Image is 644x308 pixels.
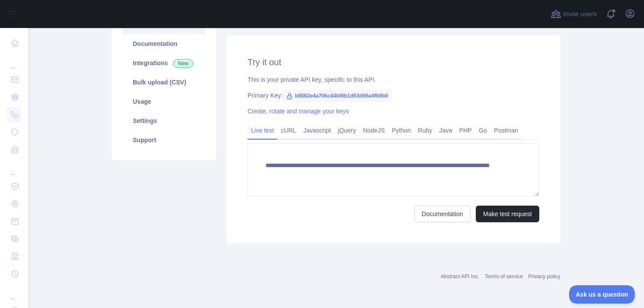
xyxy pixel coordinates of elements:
[485,273,523,280] a: Terms of service
[248,75,539,84] div: This is your private API key, specific to this API.
[491,123,522,137] a: Postman
[414,123,436,137] a: Ruby
[528,273,560,280] a: Privacy policy
[248,123,277,137] a: Live test
[173,59,193,68] span: New
[476,206,539,222] button: Make test request
[122,111,205,130] a: Settings
[248,56,539,68] h2: Try it out
[569,285,635,304] iframe: Toggle Customer Support
[122,73,205,92] a: Bulk upload (CSV)
[277,123,300,137] a: cURL
[248,91,539,100] div: Primary Key:
[122,53,205,73] a: Integrations New
[549,7,598,21] button: Invite users
[7,283,21,301] div: ...
[122,34,205,53] a: Documentation
[456,123,475,137] a: PHP
[283,89,392,102] span: b9082e4a706c44bf8b1d53d06a4fb9b0
[388,123,414,137] a: Python
[122,130,205,150] a: Support
[359,123,388,137] a: NodeJS
[436,123,456,137] a: Java
[248,108,349,115] a: Create, rotate and manage your keys
[475,123,491,137] a: Go
[334,123,359,137] a: jQuery
[7,52,21,70] div: ...
[122,92,205,111] a: Usage
[300,123,334,137] a: Javascript
[7,159,21,177] div: ...
[563,9,597,19] span: Invite users
[441,273,480,280] a: Abstract API Inc.
[414,206,471,222] a: Documentation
